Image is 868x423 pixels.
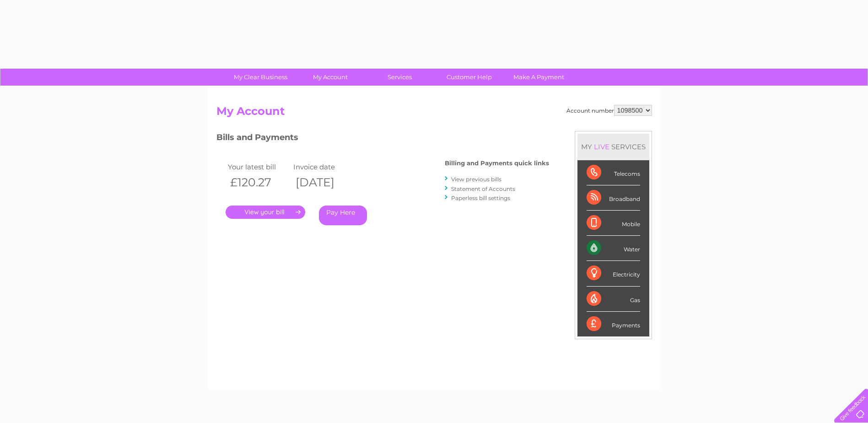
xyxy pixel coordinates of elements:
[223,69,298,86] a: My Clear Business
[587,160,640,185] div: Telecoms
[451,176,501,183] a: View previous bills
[291,173,357,192] th: [DATE]
[451,185,515,192] a: Statement of Accounts
[566,105,652,116] div: Account number
[587,287,640,312] div: Gas
[445,160,549,167] h4: Billing and Payments quick links
[587,261,640,286] div: Electricity
[292,69,368,86] a: My Account
[362,69,437,86] a: Services
[319,206,367,225] a: Pay Here
[216,131,549,147] h3: Bills and Payments
[501,69,577,86] a: Make A Payment
[291,161,357,173] td: Invoice date
[587,236,640,261] div: Water
[431,69,507,86] a: Customer Help
[577,134,649,160] div: MY SERVICES
[587,211,640,236] div: Mobile
[216,105,652,122] h2: My Account
[451,195,510,201] a: Paperless bill settings
[226,173,291,192] th: £120.27
[592,142,611,151] div: LIVE
[226,161,291,173] td: Your latest bill
[226,206,305,219] a: .
[587,185,640,211] div: Broadband
[587,312,640,336] div: Payments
